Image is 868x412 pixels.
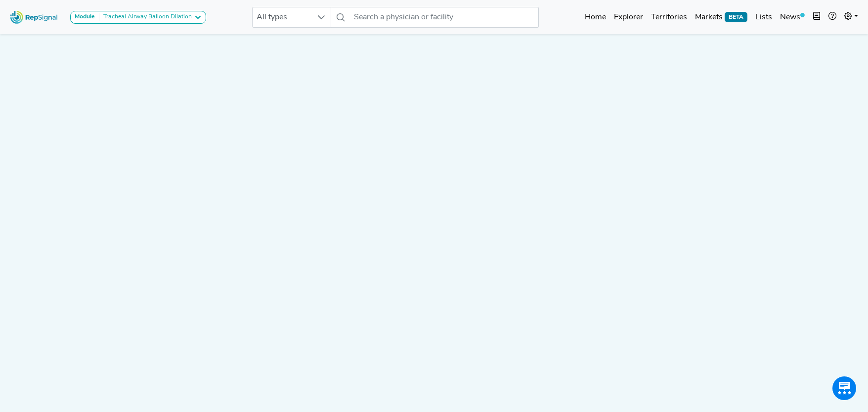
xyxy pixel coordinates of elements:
[691,7,751,27] a: MarketsBETA
[75,14,95,20] strong: Module
[725,12,747,22] span: BETA
[647,7,691,27] a: Territories
[610,7,647,27] a: Explorer
[776,7,809,27] a: News
[70,11,206,24] button: ModuleTracheal Airway Balloon Dilation
[253,7,312,27] span: All types
[350,7,539,28] input: Search a physician or facility
[809,7,825,27] button: Intel Book
[581,7,610,27] a: Home
[99,13,192,21] div: Tracheal Airway Balloon Dilation
[751,7,776,27] a: Lists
